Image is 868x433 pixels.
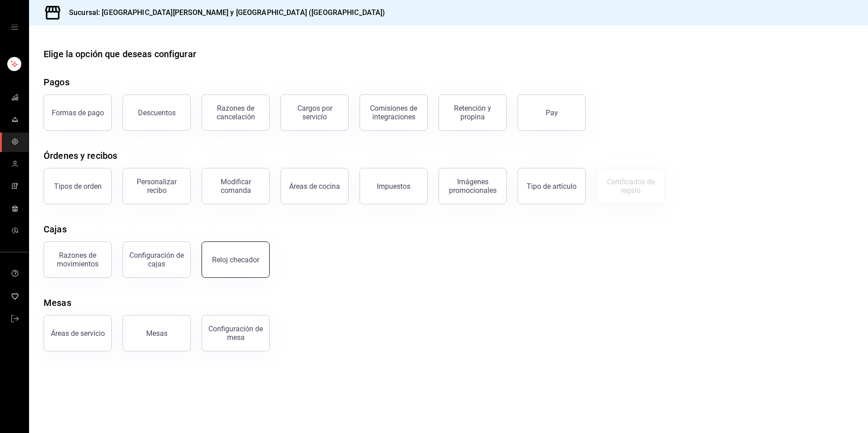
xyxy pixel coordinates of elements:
button: open drawer [11,24,18,31]
button: Imágenes promocionales [439,168,507,204]
div: Razones de cancelación [207,104,264,121]
div: Configuración de cajas [128,251,185,268]
div: Tipos de orden [54,182,102,191]
button: Comisiones de integraciones [360,94,428,131]
button: Modificar comanda [202,168,270,204]
button: Áreas de cocina [281,168,349,204]
button: Pay [518,94,586,131]
div: Formas de pago [52,108,104,117]
div: Reloj checador [212,256,259,264]
button: Certificados de regalo [597,168,665,204]
div: Personalizar recibo [128,177,185,195]
div: Áreas de cocina [289,182,340,191]
div: Cajas [44,222,67,236]
div: Mesas [44,296,71,310]
div: Retención y propina [444,104,501,121]
button: Áreas de servicio [44,315,112,351]
div: Tipo de artículo [527,182,577,191]
button: Retención y propina [439,94,507,131]
div: Comisiones de integraciones [365,104,422,121]
button: Mesas [123,315,191,351]
div: Imágenes promocionales [444,177,501,195]
div: Certificados de regalo [602,177,659,195]
button: Impuestos [360,168,428,204]
div: Descuentos [138,108,176,117]
button: Razones de cancelación [202,94,270,131]
button: Reloj checador [202,241,270,278]
button: Configuración de mesa [202,315,270,351]
button: Razones de movimientos [44,241,112,278]
div: Elige la opción que deseas configurar [44,47,196,61]
div: Impuestos [377,182,410,191]
div: Áreas de servicio [51,329,105,338]
div: Mesas [146,329,168,338]
div: Pagos [44,75,69,89]
div: Cargos por servicio [286,104,343,121]
button: Personalizar recibo [123,168,191,204]
div: Modificar comanda [207,177,264,195]
button: Tipo de artículo [518,168,586,204]
div: Pay [546,108,558,117]
button: Configuración de cajas [123,241,191,278]
button: Tipos de orden [44,168,112,204]
div: Razones de movimientos [49,251,106,268]
button: Descuentos [123,94,191,131]
div: Órdenes y recibos [44,149,117,162]
button: Cargos por servicio [281,94,349,131]
div: Configuración de mesa [207,325,264,342]
button: Formas de pago [44,94,112,131]
h3: Sucursal: [GEOGRAPHIC_DATA][PERSON_NAME] y [GEOGRAPHIC_DATA] ([GEOGRAPHIC_DATA]) [62,7,385,18]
